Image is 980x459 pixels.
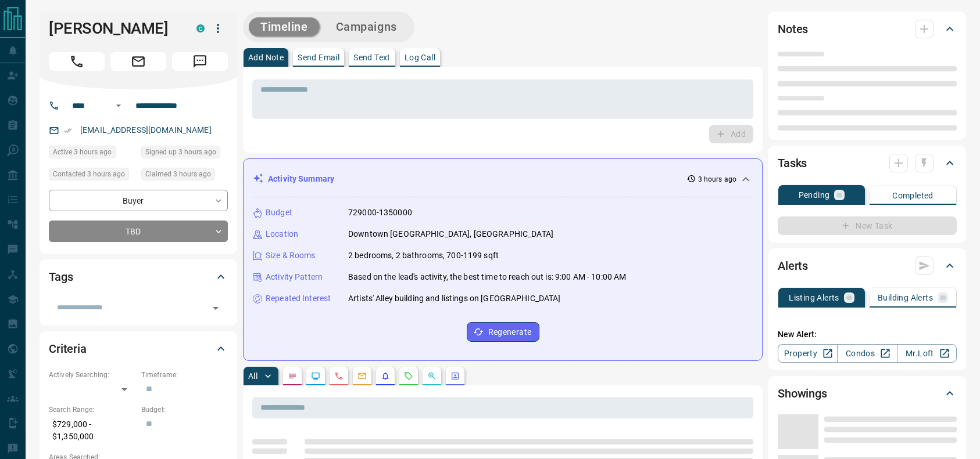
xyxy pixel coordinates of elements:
[208,300,224,316] button: Open
[799,191,830,199] p: Pending
[145,168,211,180] span: Claimed 3 hours ago
[112,99,126,113] button: Open
[348,271,626,283] p: Based on the lead's activity, the best time to reach out is: 9:00 AM - 10:00 AM
[266,250,316,262] p: Size & Rooms
[110,52,166,71] span: Email
[450,371,460,381] svg: Agent Actions
[467,322,539,342] button: Regenerate
[348,228,553,240] p: Downtown [GEOGRAPHIC_DATA], [GEOGRAPHIC_DATA]
[49,146,135,162] div: Thu Aug 14 2025
[266,207,292,219] p: Budget
[288,371,297,381] svg: Notes
[49,404,135,415] p: Search Range:
[49,339,87,358] h2: Criteria
[266,292,331,305] p: Repeated Interest
[196,24,205,32] div: condos.ca
[778,252,957,280] div: Alerts
[53,168,125,180] span: Contacted 3 hours ago
[172,52,228,71] span: Message
[405,53,435,62] p: Log Call
[49,168,135,184] div: Thu Aug 14 2025
[80,125,212,135] a: [EMAIL_ADDRESS][DOMAIN_NAME]
[49,335,228,363] div: Criteria
[404,371,413,381] svg: Requests
[334,371,344,381] svg: Calls
[778,149,957,177] div: Tasks
[778,154,807,172] h2: Tasks
[253,168,753,190] div: Activity Summary3 hours ago
[427,371,437,381] svg: Opportunities
[778,384,827,403] h2: Showings
[268,173,334,185] p: Activity Summary
[49,415,135,446] p: $729,000 - $1,350,000
[778,20,808,38] h2: Notes
[141,146,228,162] div: Thu Aug 14 2025
[49,221,228,242] div: TBD
[249,17,320,37] button: Timeline
[53,146,112,158] span: Active 3 hours ago
[698,174,736,185] p: 3 hours ago
[353,53,391,62] p: Send Text
[49,19,179,38] h1: [PERSON_NAME]
[878,294,933,302] p: Building Alerts
[248,53,284,62] p: Add Note
[381,371,390,381] svg: Listing Alerts
[348,250,499,262] p: 2 bedrooms, 2 bathrooms, 700-1199 sqft
[837,344,897,363] a: Condos
[49,268,73,286] h2: Tags
[311,371,320,381] svg: Lead Browsing Activity
[64,127,72,135] svg: Email Verified
[145,146,216,158] span: Signed up 3 hours ago
[778,256,808,275] h2: Alerts
[348,207,412,219] p: 729000-1350000
[778,15,957,43] div: Notes
[141,404,228,415] p: Budget:
[897,344,957,363] a: Mr.Loft
[778,380,957,407] div: Showings
[49,190,228,211] div: Buyer
[298,53,339,62] p: Send Email
[141,168,228,184] div: Thu Aug 14 2025
[49,370,135,380] p: Actively Searching:
[348,292,561,305] p: Artists' Alley building and listings on [GEOGRAPHIC_DATA]
[324,17,409,37] button: Campaigns
[141,370,228,380] p: Timeframe:
[789,294,839,302] p: Listing Alerts
[778,344,838,363] a: Property
[49,52,105,71] span: Call
[892,191,933,200] p: Completed
[49,263,228,291] div: Tags
[357,371,367,381] svg: Emails
[266,271,323,283] p: Activity Pattern
[778,328,957,341] p: New Alert:
[248,372,257,380] p: All
[266,228,298,240] p: Location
